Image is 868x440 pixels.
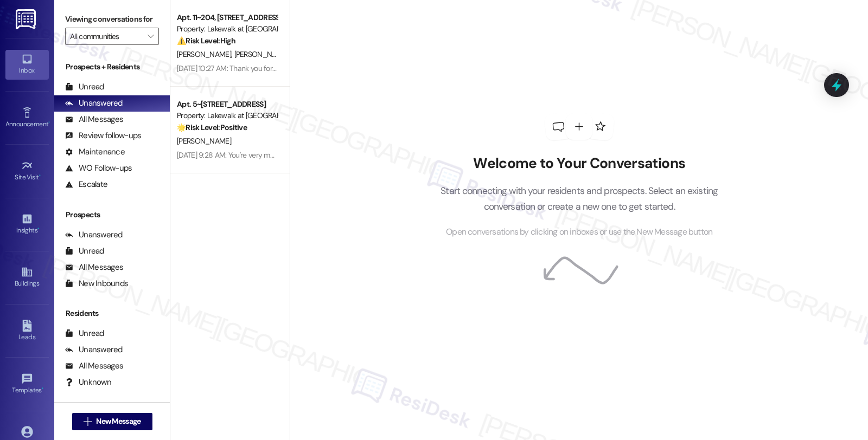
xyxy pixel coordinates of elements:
[424,155,735,172] h2: Welcome to Your Conversations
[424,183,735,214] p: Start connecting with your residents and prospects. Select an existing conversation or create a n...
[65,360,123,372] div: All Messages
[65,179,107,190] div: Escalate
[48,119,50,126] span: •
[177,12,277,23] div: Apt. 11~204, [STREET_ADDRESS]
[5,210,49,239] a: Insights •
[446,225,712,239] span: Open conversations by clicking on inboxes or use the New Message button
[72,413,152,430] button: New Message
[65,229,123,241] div: Unanswered
[65,98,123,109] div: Unanswered
[37,225,39,232] span: •
[65,81,104,93] div: Unread
[177,136,231,146] span: [PERSON_NAME]
[5,50,49,79] a: Inbox
[65,146,125,158] div: Maintenance
[96,416,141,427] span: New Message
[177,99,277,110] div: Apt. 5~[STREET_ADDRESS]
[39,172,41,179] span: •
[65,262,123,273] div: All Messages
[177,49,234,59] span: [PERSON_NAME]
[65,163,132,174] div: WO Follow-ups
[65,245,104,257] div: Unread
[5,316,49,346] a: Leads
[234,49,289,59] span: [PERSON_NAME]
[5,157,49,186] a: Site Visit •
[65,130,141,141] div: Review follow-ups
[65,278,128,289] div: New Inbounds
[5,263,49,292] a: Buildings
[54,209,170,221] div: Prospects
[177,36,235,46] strong: ⚠️ Risk Level: High
[177,110,277,121] div: Property: Lakewalk at [GEOGRAPHIC_DATA]
[148,32,154,41] i: 
[42,385,43,392] span: •
[5,370,49,399] a: Templates •
[177,150,372,160] div: [DATE] 9:28 AM: You're very much welcome, [PERSON_NAME]!
[65,328,104,339] div: Unread
[54,61,170,73] div: Prospects + Residents
[54,308,170,319] div: Residents
[84,417,92,426] i: 
[177,122,247,132] strong: 🌟 Risk Level: Positive
[65,114,123,125] div: All Messages
[65,11,159,28] label: Viewing conversations for
[177,23,277,35] div: Property: Lakewalk at [GEOGRAPHIC_DATA]
[65,377,111,388] div: Unknown
[16,9,38,29] img: ResiDesk Logo
[65,344,123,355] div: Unanswered
[70,28,142,45] input: All communities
